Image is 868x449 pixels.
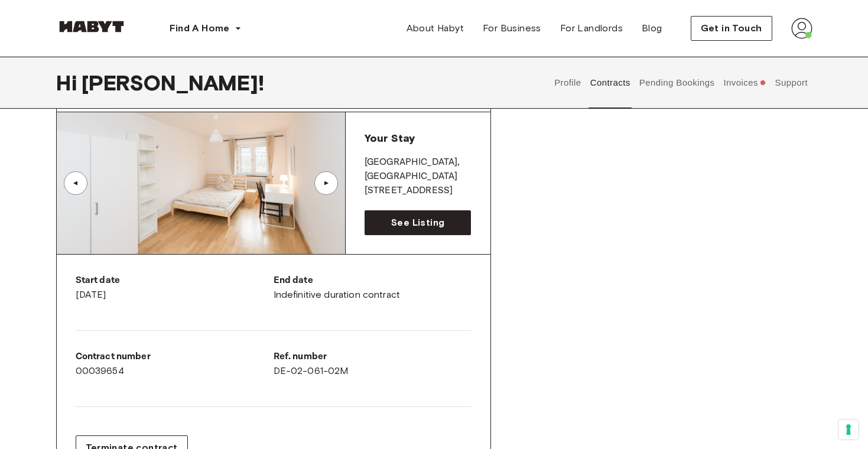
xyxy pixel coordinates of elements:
button: Contracts [589,57,632,109]
span: Get in Touch [701,21,762,35]
a: About Habyt [397,17,473,40]
p: End date [274,274,472,288]
span: Your Stay [365,132,415,145]
p: [GEOGRAPHIC_DATA] , [GEOGRAPHIC_DATA] [365,155,472,184]
div: 00039654 [76,350,274,378]
button: Find A Home [160,17,251,40]
a: For Landlords [551,17,632,40]
a: Blog [632,17,672,40]
p: Start date [76,274,274,288]
img: avatar [791,18,812,39]
img: Image of the room [57,112,345,254]
span: Find A Home [170,21,230,35]
p: Ref. number [274,350,472,364]
span: About Habyt [407,21,464,35]
button: Profile [553,57,583,109]
img: Habyt [56,21,127,32]
div: Indefinitive duration contract [274,274,472,302]
div: ▲ [70,180,82,187]
div: ▲ [320,180,332,187]
button: Get in Touch [691,16,772,41]
p: Contract number [76,350,274,364]
span: For Landlords [560,21,623,35]
a: For Business [473,17,551,40]
span: [PERSON_NAME] ! [82,70,264,95]
button: Invoices [722,57,768,109]
span: See Listing [391,216,444,230]
div: DE-02-061-02M [274,350,472,378]
p: [STREET_ADDRESS] [365,184,472,198]
button: Your consent preferences for tracking technologies [838,419,859,440]
div: user profile tabs [550,57,812,109]
button: Pending Bookings [638,57,716,109]
div: [DATE] [76,274,274,302]
button: Support [773,57,810,109]
a: See Listing [365,210,472,235]
span: For Business [483,21,541,35]
span: Hi [56,70,82,95]
span: Blog [642,21,662,35]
